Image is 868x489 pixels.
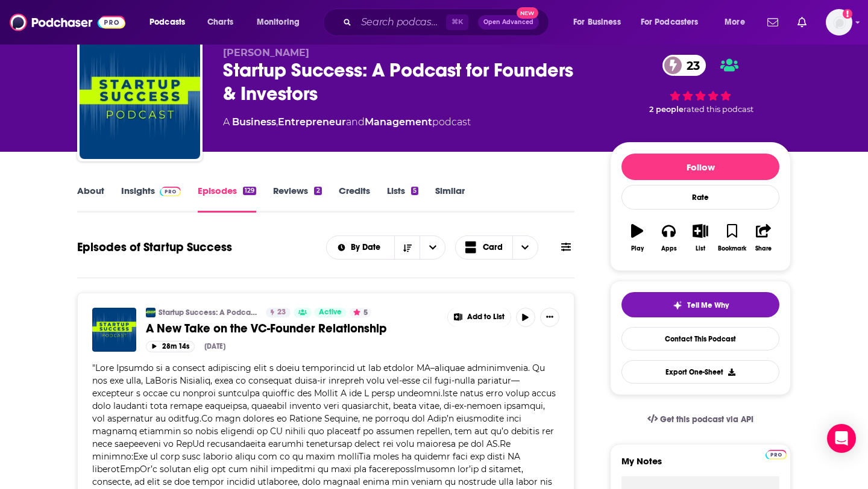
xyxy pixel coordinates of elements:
img: A New Take on the VC-Founder Relationship [92,308,136,352]
a: Get this podcast via API [638,405,763,434]
div: 2 [314,187,321,195]
button: Apps [653,216,684,260]
button: 28m 14s [146,341,195,352]
a: InsightsPodchaser Pro [121,185,181,213]
span: rated this podcast [684,105,753,114]
div: List [696,245,705,252]
a: 23 [266,308,291,317]
span: , [276,116,278,128]
label: My Notes [621,455,779,476]
a: 23 [662,55,706,76]
img: Startup Success: A Podcast for Founders & Investors [146,308,156,317]
a: Management [365,116,432,128]
div: Apps [661,245,677,252]
svg: Add a profile image [843,9,852,19]
a: Contact This Podcast [621,327,779,350]
a: Episodes129 [198,185,256,213]
a: Show notifications dropdown [763,12,783,33]
button: Follow [621,154,779,180]
span: New [517,7,538,19]
a: Show notifications dropdown [793,12,811,33]
button: open menu [141,13,201,32]
span: More [725,14,745,31]
span: [PERSON_NAME] [223,47,309,58]
div: Open Intercom Messenger [827,424,856,453]
img: Podchaser - Follow, Share and Rate Podcasts [10,11,125,34]
img: Startup Success: A Podcast for Founders & Investors [80,39,200,159]
div: Search podcasts, credits, & more... [335,8,561,36]
div: 23 2 peoplerated this podcast [610,47,791,122]
h1: Episodes of Startup Success [77,240,232,255]
a: Startup Success: A Podcast for Founders & Investors [159,308,258,317]
span: 23 [675,55,706,76]
button: open menu [716,13,760,32]
span: Open Advanced [483,19,533,25]
button: Share [748,216,779,260]
span: ⌘ K [446,14,468,30]
a: About [77,185,104,213]
button: Play [621,216,653,260]
span: A New Take on the VC-Founder Relationship [146,321,387,336]
button: open menu [633,13,716,32]
img: tell me why sparkle [673,301,682,310]
a: Credits [339,185,370,213]
button: Choose View [455,235,538,260]
button: 5 [350,308,371,317]
span: Logged in as notablypr2 [826,9,852,36]
img: Podchaser Pro [766,450,787,459]
a: Lists5 [387,185,418,213]
span: and [346,116,365,128]
button: open menu [420,236,445,259]
div: Play [631,245,644,252]
a: Charts [200,13,241,32]
button: tell me why sparkleTell Me Why [621,292,779,317]
button: List [685,216,716,260]
a: Entrepreneur [278,116,346,128]
span: Monitoring [257,14,300,31]
span: Active [319,307,342,319]
span: Card [483,243,503,252]
button: open menu [565,13,636,32]
span: By Date [351,243,385,252]
a: Reviews2 [273,185,321,213]
div: [DATE] [204,342,225,350]
img: Podchaser Pro [160,187,181,196]
div: 5 [411,187,418,195]
a: Pro website [766,448,787,459]
button: Open AdvancedNew [478,15,539,30]
button: Show More Button [540,308,559,327]
button: Show profile menu [826,9,852,36]
div: Rate [621,185,779,210]
button: Bookmark [716,216,747,260]
button: open menu [327,243,395,252]
button: open menu [248,13,315,32]
span: For Business [573,14,621,31]
div: A podcast [223,115,471,129]
img: User Profile [826,9,852,36]
button: Show More Button [448,308,511,327]
button: Sort Direction [394,236,420,259]
h2: Choose List sort [326,235,446,260]
div: 129 [243,187,256,195]
span: Add to List [467,313,505,322]
div: Share [755,245,772,252]
a: Similar [435,185,465,213]
span: For Podcasters [641,14,699,31]
span: 23 [277,307,286,319]
input: Search podcasts, credits, & more... [356,13,446,32]
a: Business [232,116,276,128]
span: Get this podcast via API [660,414,753,425]
button: Export One-Sheet [621,360,779,384]
a: A New Take on the VC-Founder Relationship [146,321,439,336]
span: Tell Me Why [687,301,729,310]
span: 2 people [649,105,684,114]
a: Active [314,308,347,317]
span: Podcasts [149,14,185,31]
span: Charts [207,14,233,31]
div: Bookmark [718,245,746,252]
